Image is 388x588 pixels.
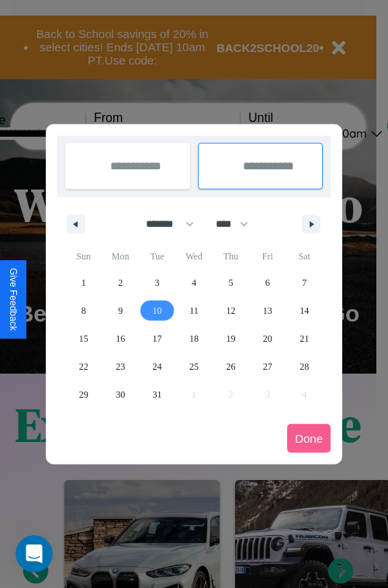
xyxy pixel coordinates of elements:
span: Tue [139,244,175,269]
span: 11 [189,297,199,325]
span: 9 [118,297,123,325]
button: 20 [249,325,286,353]
span: 30 [116,381,125,409]
span: 16 [116,325,125,353]
span: 29 [79,381,88,409]
button: 14 [286,297,323,325]
button: 9 [102,297,138,325]
button: 27 [249,353,286,381]
span: 2 [118,269,123,297]
button: 17 [139,325,175,353]
button: 28 [286,353,323,381]
iframe: Intercom live chat [16,535,53,572]
span: 23 [116,353,125,381]
span: 6 [265,269,270,297]
span: 17 [153,325,162,353]
button: 15 [65,325,102,353]
span: 12 [226,297,235,325]
button: 19 [213,325,249,353]
button: 4 [175,269,212,297]
button: 8 [65,297,102,325]
button: 11 [175,297,212,325]
button: 24 [139,353,175,381]
button: Done [287,424,331,453]
button: 23 [102,353,138,381]
span: 7 [302,269,307,297]
span: Thu [213,244,249,269]
span: Sat [286,244,323,269]
span: 8 [81,297,86,325]
button: 3 [139,269,175,297]
button: 13 [249,297,286,325]
span: Mon [102,244,138,269]
span: 22 [79,353,88,381]
button: 18 [175,325,212,353]
span: 4 [192,269,196,297]
button: 31 [139,381,175,409]
span: 24 [153,353,162,381]
span: 31 [153,381,162,409]
span: 5 [228,269,233,297]
button: 25 [175,353,212,381]
span: 3 [155,269,160,297]
span: Fri [249,244,286,269]
button: 12 [213,297,249,325]
button: 29 [65,381,102,409]
button: 1 [65,269,102,297]
span: Sun [65,244,102,269]
span: 28 [300,353,309,381]
button: 10 [139,297,175,325]
span: 20 [263,325,272,353]
button: 16 [102,325,138,353]
span: 13 [263,297,272,325]
span: 1 [81,269,86,297]
button: 5 [213,269,249,297]
button: 7 [286,269,323,297]
div: Give Feedback [8,268,19,331]
span: 18 [189,325,199,353]
button: 2 [102,269,138,297]
span: 19 [226,325,235,353]
span: 10 [153,297,162,325]
span: 14 [300,297,309,325]
span: 27 [263,353,272,381]
span: Wed [175,244,212,269]
span: 26 [226,353,235,381]
button: 6 [249,269,286,297]
button: 26 [213,353,249,381]
span: 21 [300,325,309,353]
button: 30 [102,381,138,409]
button: 22 [65,353,102,381]
span: 25 [189,353,199,381]
span: 15 [79,325,88,353]
button: 21 [286,325,323,353]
